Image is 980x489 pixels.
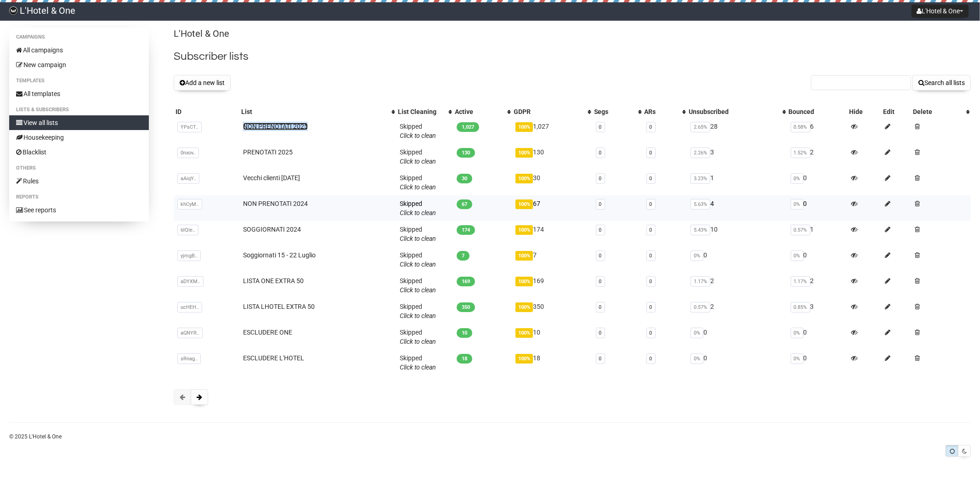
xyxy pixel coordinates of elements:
td: 3 [787,298,847,324]
a: 0 [599,227,602,233]
td: 0 [687,350,787,375]
a: Soggiornati 15 - 22 Luglio [243,251,316,259]
td: 0 [787,350,847,375]
a: ESCLUDERE L'HOTEL [243,354,304,362]
span: khCyM.. [177,199,202,210]
a: NON PRENOTATI 2024 [243,200,308,207]
th: Delete: No sort applied, activate to apply an ascending sort [911,105,971,118]
a: Click to clean [400,158,436,165]
button: Add a new list [174,75,231,91]
a: PRENOTATI 2025 [243,148,293,156]
span: yjmgB.. [177,250,201,261]
img: d5898d02b9234dc4a3e121ca1a81dd3d [9,6,17,15]
a: 0 [650,227,652,233]
a: 0 [650,201,652,207]
th: GDPR: No sort applied, activate to apply an ascending sort [512,105,592,118]
span: ucHEH.. [177,302,202,313]
span: Skipped [400,303,436,319]
a: Click to clean [400,286,436,294]
span: Skipped [400,148,436,165]
span: 100% [515,174,533,183]
a: 0 [650,330,652,336]
td: 0 [787,170,847,195]
a: See reports [9,203,149,217]
div: Active [455,107,503,116]
td: 67 [512,195,592,221]
span: 100% [515,328,533,338]
span: 0nxov.. [177,148,199,158]
a: ESCLUDERE ONE [243,329,292,336]
div: ARs [645,107,678,116]
a: Click to clean [400,338,436,345]
div: Hide [849,107,880,116]
span: Skipped [400,277,436,294]
span: 1.17% [791,276,810,287]
th: Hide: No sort applied, sorting is disabled [847,105,882,118]
th: Unsubscribed: No sort applied, activate to apply an ascending sort [687,105,787,118]
span: 100% [515,122,533,132]
div: Bounced [789,107,845,116]
td: 4 [687,195,787,221]
span: 2.26% [691,148,710,158]
th: Bounced: No sort applied, sorting is disabled [787,105,847,118]
a: View all lists [9,115,149,130]
td: 0 [787,247,847,273]
span: Skipped [400,123,436,139]
th: List: No sort applied, activate to apply an ascending sort [239,105,396,118]
th: List Cleaning: No sort applied, activate to apply an ascending sort [396,105,453,118]
a: 0 [599,330,602,336]
a: Click to clean [400,132,436,139]
th: ARs: No sort applied, activate to apply an ascending sort [643,105,687,118]
span: 0% [691,328,703,338]
span: 130 [457,148,475,158]
h2: Subscriber lists [174,48,971,65]
span: 0% [691,353,703,364]
span: 1.52% [791,148,810,158]
td: 2 [687,298,787,324]
a: Rules [9,174,149,188]
li: Templates [9,75,149,86]
td: 174 [512,221,592,247]
a: Blacklist [9,145,149,159]
div: List [241,107,387,116]
span: 0.85% [791,302,810,313]
span: 1,027 [457,122,479,132]
span: 100% [515,302,533,312]
th: Edit: No sort applied, sorting is disabled [882,105,912,118]
a: 0 [650,304,652,310]
div: Unsubscribed [689,107,778,116]
a: 0 [599,201,602,207]
button: L'Hotel & One [912,5,969,17]
span: 1.17% [691,276,710,287]
div: List Cleaning [398,107,444,116]
div: ID [176,107,238,116]
a: 0 [599,176,602,182]
span: 0.58% [791,122,810,132]
td: 28 [687,118,787,144]
span: 174 [457,225,475,235]
span: 0% [791,250,804,261]
div: Edit [884,107,910,116]
span: sRnag.. [177,353,201,364]
td: 6 [787,118,847,144]
th: Active: No sort applied, activate to apply an ascending sort [453,105,512,118]
td: 18 [512,350,592,375]
td: 130 [512,144,592,170]
span: aGNYR.. [177,328,203,338]
span: 6lQIe.. [177,225,198,235]
span: Skipped [400,329,436,345]
span: Skipped [400,200,436,216]
span: 0% [691,250,703,261]
a: 0 [650,279,652,284]
li: Reports [9,192,149,203]
span: 0.57% [691,302,710,313]
td: 2 [787,144,847,170]
a: 0 [599,279,602,284]
li: Lists & subscribers [9,104,149,115]
th: ID: No sort applied, sorting is disabled [174,105,239,118]
td: 0 [787,195,847,221]
p: © 2025 L'Hotel & One [9,432,971,442]
a: Housekeeping [9,130,149,145]
a: Vecchi clienti [DATE] [243,174,300,182]
span: 100% [515,354,533,364]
